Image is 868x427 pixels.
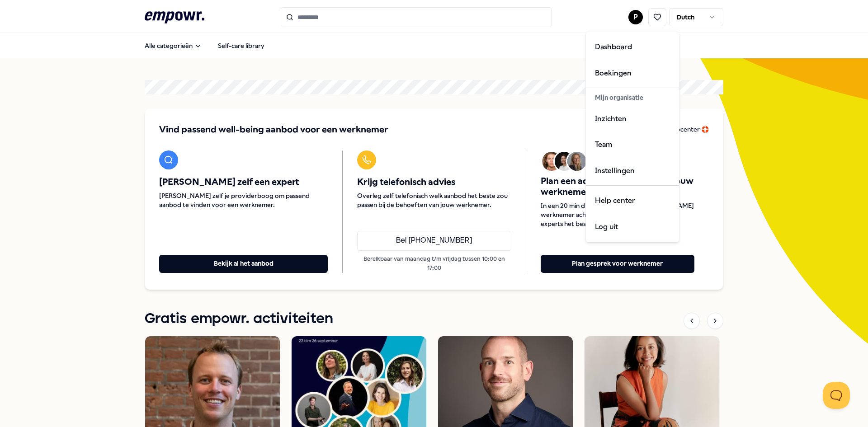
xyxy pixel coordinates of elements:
[588,158,677,184] a: Instellingen
[588,90,677,105] div: Mijn organisatie
[588,188,677,214] a: Help center
[588,214,677,240] div: Log uit
[588,106,677,132] a: Inzichten
[588,60,677,86] a: Boekingen
[588,131,677,158] a: Team
[585,32,679,242] div: P
[588,34,677,60] a: Dashboard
